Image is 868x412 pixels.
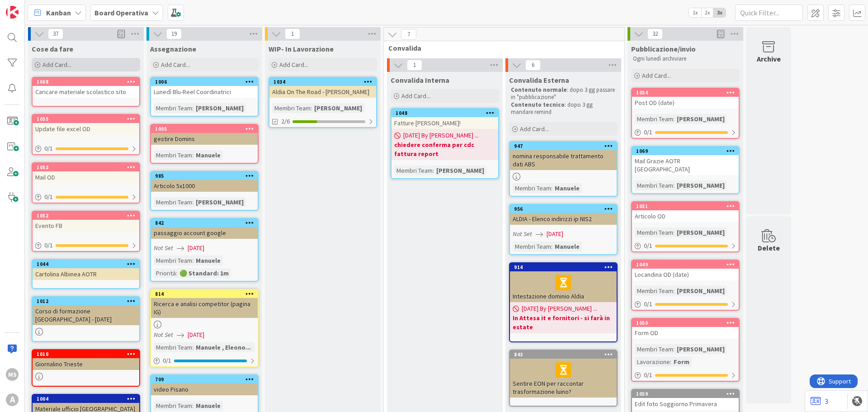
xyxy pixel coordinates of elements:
span: : [551,183,552,193]
span: Add Card... [161,61,190,69]
div: 842 [155,220,258,226]
span: : [673,114,675,124]
span: Convalida [388,43,613,52]
div: 843 [510,350,617,359]
div: 985 [155,173,258,179]
a: 1044Cartolina Albinea AOTR [32,259,140,289]
div: Caricare materiale scolastico sito [33,86,139,98]
div: 1055Update file excel OD [33,115,139,135]
div: 1051Articolo OD [632,202,739,222]
span: 37 [48,28,63,39]
div: 1006 [155,79,258,85]
div: Mail OD [33,171,139,183]
div: Manuele [193,150,223,160]
span: 32 [647,28,663,39]
span: [DATE] By [PERSON_NAME] ... [522,304,597,313]
span: Kanban [46,7,71,18]
div: [PERSON_NAME] [675,344,727,354]
div: Evento FB [33,220,139,232]
div: 1034Aldia On The Road - [PERSON_NAME] [269,78,376,98]
b: In Attesa it e fornitori - si farà in estate [513,313,614,331]
a: 985Articolo 5x1000Membri Team:[PERSON_NAME] [150,171,259,211]
div: 1049 [632,260,739,269]
b: chiedere conferma per cdc fattura report [394,140,495,158]
span: 3x [713,8,726,17]
div: Mail Grazie AOTR [GEOGRAPHIC_DATA] [632,155,739,175]
div: Fatture [PERSON_NAME]! [392,117,498,129]
span: Pubblicazione/invio [631,44,696,53]
div: 1049 [636,261,739,268]
div: Corso di formazione [GEOGRAPHIC_DATA] - [DATE] [33,305,139,325]
span: : [192,401,193,411]
div: Articolo 5x1000 [151,180,258,192]
div: 1053 [37,164,139,170]
div: A [6,393,19,406]
div: Edit foto Soggiorno Primavera [632,398,739,410]
div: 1069Mail Grazie AOTR [GEOGRAPHIC_DATA] [632,147,739,175]
span: : [673,227,675,237]
div: ALDIA - Elenco indirizzi ip NIS2 [510,213,617,225]
span: Add Card... [401,92,430,100]
div: 1044 [33,260,139,268]
a: 1053Mail OD0/1 [32,162,140,204]
a: 1052Evento FB0/1 [32,211,140,252]
span: : [192,197,193,207]
a: 3 [811,396,828,407]
span: : [673,344,675,354]
div: 842 [151,219,258,227]
div: 956 [514,206,617,212]
p: : dopo 3 gg passare in "pubblicazione" [511,86,616,101]
div: gestire Domins [151,133,258,145]
span: : [192,256,193,265]
div: Membri Team [635,286,673,296]
div: 914 [514,264,617,270]
div: Membri Team [635,114,673,124]
div: 843Sentire EON per raccontar trasformazione luino? [510,350,617,398]
div: 1068 [33,78,139,86]
div: 709 [151,375,258,384]
a: 1050Form ODMembri Team:[PERSON_NAME]Lavorazione:Form0/1 [631,318,740,382]
div: 814Ricerca e analisi competitor (pagina IG) [151,290,258,318]
div: Intestazione dominio Aldia [510,271,617,302]
div: 1012 [37,298,139,304]
span: 2/6 [281,117,290,126]
div: 985Articolo 5x1000 [151,172,258,192]
a: 1005gestire DominsMembri Team:Manuele [150,124,259,164]
span: 0 / 1 [644,128,652,137]
div: 709video Pisano [151,375,258,395]
span: Add Card... [279,61,308,69]
span: [DATE] By [PERSON_NAME] ... [403,131,479,140]
div: 947 [514,143,617,149]
span: Add Card... [520,125,549,133]
div: Manuele [193,256,223,265]
div: 1068Caricare materiale scolastico sito [33,78,139,98]
div: Membri Team [154,103,192,113]
span: 2x [701,8,713,17]
div: Membri Team [635,180,673,190]
div: 1069 [632,147,739,155]
span: 1 [285,28,300,39]
span: 0 / 1 [44,241,53,250]
div: 0/1 [632,298,739,310]
div: 1048 [392,109,498,117]
span: [DATE] [188,330,204,340]
div: 843 [514,351,617,358]
span: WIP- In Lavorazione [269,44,334,53]
div: 1012 [33,297,139,305]
div: Membri Team [635,344,673,354]
strong: Contenuto tecnico [511,101,565,109]
div: Membri Team [635,227,673,237]
div: Sentire EON per raccontar trasformazione luino? [510,359,617,398]
div: 1010Giornalino Trieste [33,350,139,370]
div: 1052 [33,212,139,220]
div: 1059 [636,391,739,397]
div: Membri Team [154,342,192,352]
div: 1069 [636,148,739,154]
div: 1034 [274,79,376,85]
a: 1068Caricare materiale scolastico sito [32,77,140,107]
div: Aldia On The Road - [PERSON_NAME] [269,86,376,98]
div: Membri Team [513,183,551,193]
a: 1069Mail Grazie AOTR [GEOGRAPHIC_DATA]Membri Team:[PERSON_NAME] [631,146,740,194]
div: 1050Form OD [632,319,739,339]
div: 1051 [632,202,739,210]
